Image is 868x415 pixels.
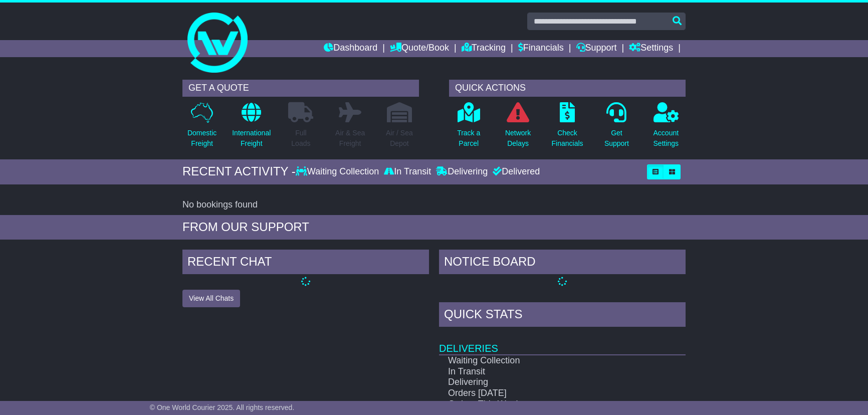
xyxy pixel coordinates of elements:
[381,166,433,177] div: In Transit
[449,80,686,97] div: QUICK ACTIONS
[653,102,680,154] a: AccountSettings
[576,40,617,57] a: Support
[518,40,564,57] a: Financials
[232,128,271,149] p: International Freight
[629,40,673,57] a: Settings
[390,40,449,57] a: Quote/Book
[182,250,429,277] div: RECENT CHAT
[182,220,686,235] div: FROM OUR SUPPORT
[386,128,413,149] p: Air / Sea Depot
[335,128,365,149] p: Air & Sea Freight
[551,102,584,154] a: CheckFinancials
[187,128,216,149] p: Domestic Freight
[654,128,679,149] p: Account Settings
[439,302,686,329] div: Quick Stats
[182,80,419,97] div: GET A QUOTE
[439,388,650,399] td: Orders [DATE]
[490,166,540,177] div: Delivered
[505,102,531,154] a: NetworkDelays
[288,128,313,149] p: Full Loads
[439,377,650,388] td: Delivering
[439,366,650,377] td: In Transit
[182,199,686,211] div: No bookings found
[182,290,240,307] button: View All Chats
[439,329,686,355] td: Deliveries
[324,40,377,57] a: Dashboard
[462,40,506,57] a: Tracking
[604,128,629,149] p: Get Support
[604,102,629,154] a: GetSupport
[505,128,531,149] p: Network Delays
[296,166,381,177] div: Waiting Collection
[439,399,650,410] td: Orders This Week
[187,102,217,154] a: DomesticFreight
[232,102,271,154] a: InternationalFreight
[439,250,686,277] div: NOTICE BOARD
[457,128,480,149] p: Track a Parcel
[439,355,650,366] td: Waiting Collection
[182,164,296,179] div: RECENT ACTIVITY -
[433,166,490,177] div: Delivering
[150,403,295,411] span: © One World Courier 2025. All rights reserved.
[457,102,481,154] a: Track aParcel
[552,128,583,149] p: Check Financials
